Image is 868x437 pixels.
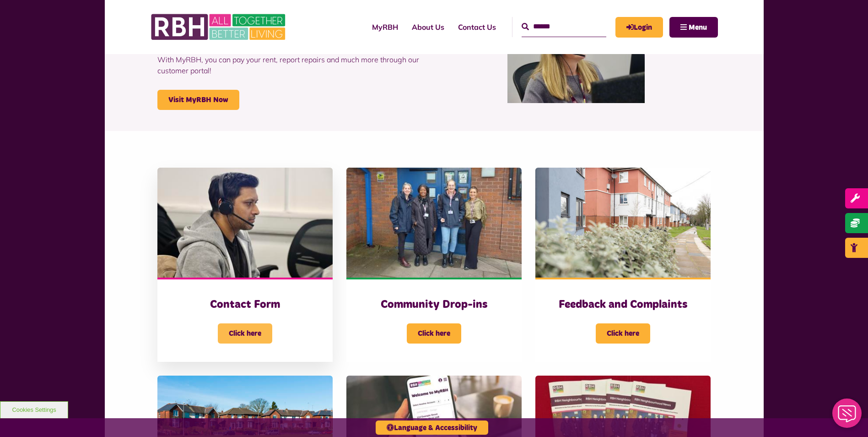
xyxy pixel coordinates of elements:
[535,168,711,278] img: SAZMEDIA RBH 22FEB24 97
[596,323,650,344] span: Click here
[151,9,288,45] img: RBH
[157,168,333,278] img: Contact Centre February 2024 (4)
[535,168,711,362] a: Feedback and Complaints Click here
[365,15,405,39] a: MyRBH
[346,168,522,278] img: Heywood Drop In 2024
[157,90,239,110] a: Visit MyRBH Now
[554,298,692,312] h3: Feedback and Complaints
[346,168,522,362] a: Community Drop-ins Click here
[365,298,503,312] h3: Community Drop-ins
[451,15,503,39] a: Contact Us
[157,168,333,362] a: Contact Form Click here
[157,40,427,90] p: With MyRBH, you can pay your rent, report repairs and much more through our customer portal!
[405,15,451,39] a: About Us
[669,17,718,38] button: Navigation
[218,323,272,344] span: Click here
[615,17,663,38] a: MyRBH
[176,298,314,312] h3: Contact Form
[376,421,488,435] button: Language & Accessibility
[827,396,868,437] iframe: Netcall Web Assistant for live chat
[689,24,707,31] span: Menu
[522,17,606,37] input: Search
[407,323,461,344] span: Click here
[507,11,645,103] img: Contact Centre February 2024 (1)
